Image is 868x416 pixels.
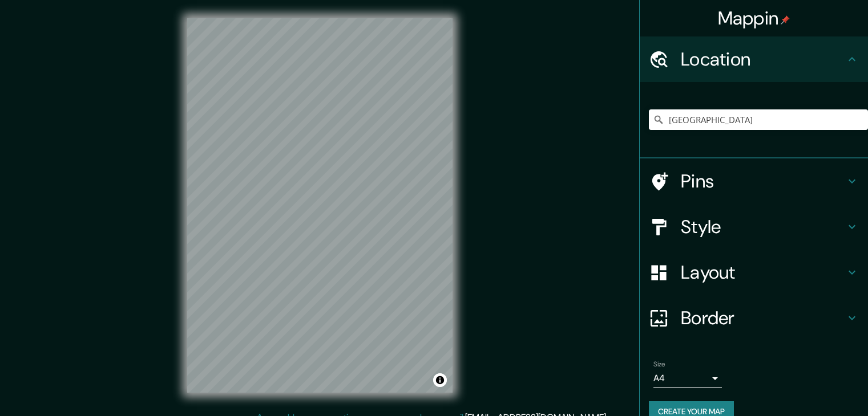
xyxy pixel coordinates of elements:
input: Pick your city or area [649,109,868,130]
h4: Border [681,307,845,329]
div: Pins [640,158,868,204]
div: Style [640,204,868,250]
label: Size [653,360,665,369]
h4: Mappin [718,7,790,30]
img: pin-icon.png [781,15,790,25]
div: Border [640,295,868,341]
iframe: Help widget launcher [766,372,855,403]
div: Location [640,36,868,82]
button: Toggle attribution [433,373,447,387]
div: A4 [653,369,722,388]
h4: Layout [681,261,845,284]
h4: Pins [681,170,845,193]
h4: Location [681,48,845,71]
canvas: Map [187,18,453,393]
h4: Style [681,215,845,238]
div: Layout [640,250,868,295]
